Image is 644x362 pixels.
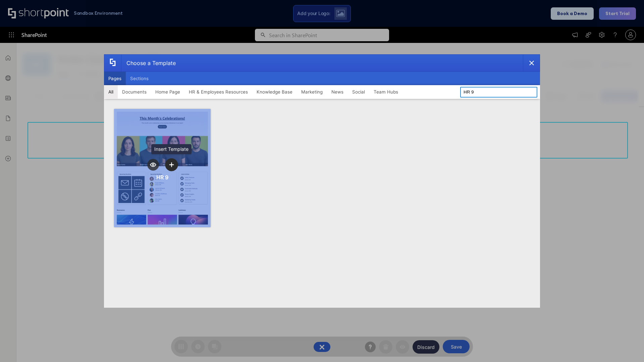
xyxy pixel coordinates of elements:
[369,85,402,99] button: Team Hubs
[151,85,184,99] button: Home Page
[610,330,644,362] iframe: Chat Widget
[104,72,126,85] button: Pages
[297,85,327,99] button: Marketing
[327,85,348,99] button: News
[104,85,118,99] button: All
[156,174,168,181] div: HR 9
[460,87,537,98] input: Search
[252,85,297,99] button: Knowledge Base
[121,55,176,71] div: Choose a Template
[184,85,252,99] button: HR & Employees Resources
[348,85,369,99] button: Social
[126,72,153,85] button: Sections
[104,54,540,308] div: template selector
[118,85,151,99] button: Documents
